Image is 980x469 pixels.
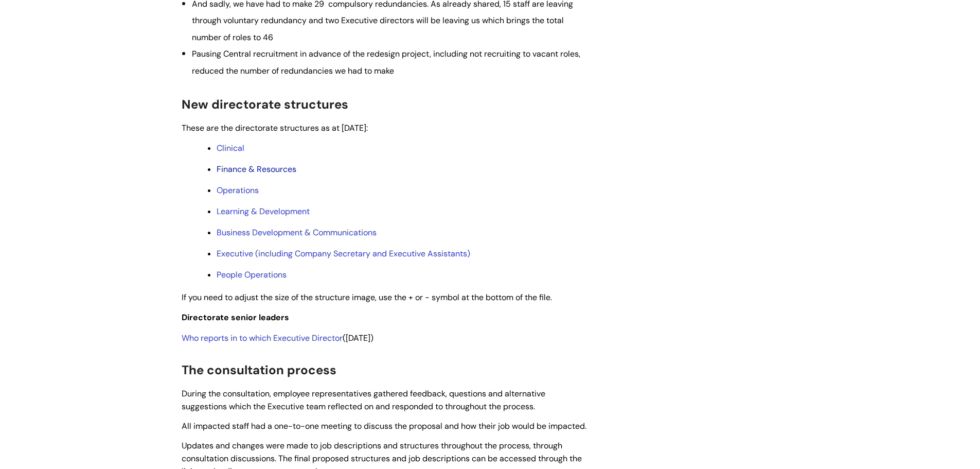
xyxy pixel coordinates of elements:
[217,248,470,259] a: Executive (including Company Secretary and Executive Assistants)
[182,292,552,303] span: If you need to adjust the size of the structure image, use the + or - symbol at the bottom of the...
[182,333,373,343] span: ([DATE])
[182,312,289,323] span: Directorate senior leaders
[182,96,348,112] span: New directorate structures
[182,362,336,378] span: The consultation process
[182,388,545,412] span: During the consultation, employee representatives gathered feedback, questions and alternative su...
[192,48,580,76] span: Pausing Central recruitment in advance of the redesign project, including not recruiting to vacan...
[217,269,287,280] a: People Operations
[182,123,368,133] span: These are the directorate structures as at [DATE]:
[182,333,343,343] a: Who reports in to which Executive Director
[217,164,296,175] a: Finance & Resources
[182,421,586,431] span: All impacted staff had a one-to-one meeting to discuss the proposal and how their job would be im...
[217,143,244,153] a: Clinical
[217,227,377,238] a: Business Development & Communications
[217,185,259,196] a: Operations
[217,206,310,217] a: Learning & Development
